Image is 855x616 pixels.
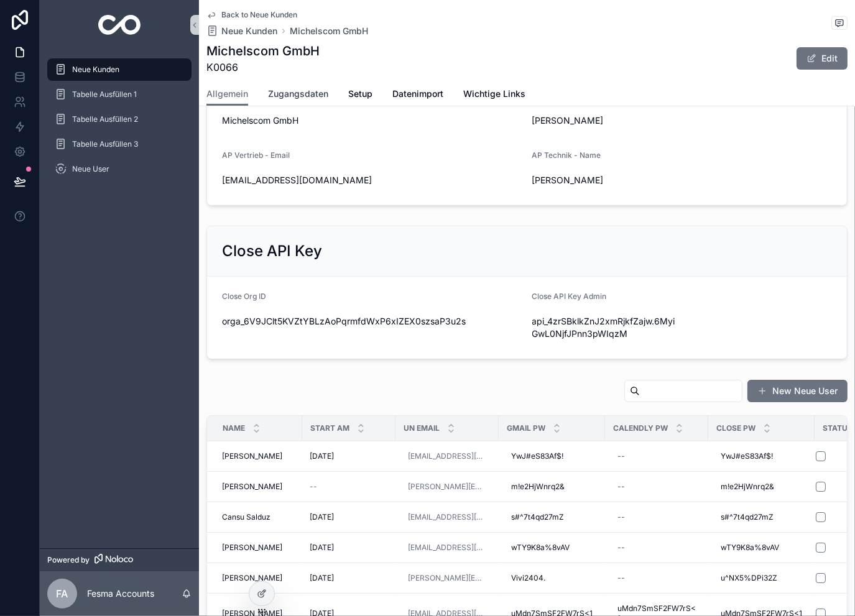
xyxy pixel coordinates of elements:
h2: Close API Key [222,241,322,261]
span: [PERSON_NAME] [222,451,282,461]
span: YwJ#eS83Af$! [511,451,563,461]
a: Neue Kunden [47,58,192,81]
span: s#^7t4qd27mZ [721,512,774,522]
a: -- [612,568,701,588]
a: Back to Neue Kunden [206,10,297,20]
span: YwJ#eS83Af$! [721,451,773,461]
a: wTY9K8a%8vAV [506,538,598,558]
span: Tabelle Ausfüllen 3 [72,139,138,149]
a: [DATE] [310,543,388,553]
a: Datenimport [392,83,443,108]
div: -- [617,451,625,461]
span: Back to Neue Kunden [221,10,297,20]
a: -- [612,477,701,497]
a: [PERSON_NAME][EMAIL_ADDRESS][DOMAIN_NAME] [403,568,491,588]
span: u^NX5%DPi32Z [721,573,777,583]
a: Neue Kunden [206,25,277,37]
span: Gmail Pw [507,423,545,433]
a: [DATE] [310,573,388,583]
a: [PERSON_NAME] [222,451,295,461]
span: -- [310,482,317,492]
span: Michelscom GmbH [222,114,522,127]
span: Tabelle Ausfüllen 1 [72,90,137,99]
span: Powered by [47,555,90,565]
span: m!e2HjWnrq2& [721,482,774,492]
a: m!e2HjWnrq2& [716,477,807,497]
span: Close API Key Admin [532,292,607,301]
a: YwJ#eS83Af$! [716,446,807,466]
span: AP Vertrieb - Email [222,150,290,160]
span: api_4zrSBklkZnJ2xmRjkfZajw.6MyiGwL0NjfJPnn3pWIqzM [532,315,677,340]
a: [EMAIL_ADDRESS][DOMAIN_NAME] [408,451,486,461]
span: [EMAIL_ADDRESS][DOMAIN_NAME] [222,174,522,186]
a: [EMAIL_ADDRESS][DOMAIN_NAME] [403,507,491,527]
span: Wichtige Links [463,88,525,100]
a: [EMAIL_ADDRESS][DOMAIN_NAME] [408,512,486,522]
span: Name [223,423,245,433]
span: Close Org ID [222,292,266,301]
span: Setup [348,88,372,100]
span: Zugangsdaten [268,88,328,100]
a: Zugangsdaten [268,83,328,108]
span: [PERSON_NAME] [532,114,677,127]
a: [EMAIL_ADDRESS][DOMAIN_NAME] [403,538,491,558]
span: [PERSON_NAME] [532,174,677,186]
span: Close Pw [716,423,756,433]
div: -- [617,512,625,522]
a: wTY9K8a%8vAV [716,538,807,558]
span: K0066 [206,60,320,75]
a: [DATE] [310,512,388,522]
a: [DATE] [310,451,388,461]
span: [PERSON_NAME] [222,573,282,583]
a: m!e2HjWnrq2& [506,477,598,497]
span: Allgemein [206,88,248,100]
span: s#^7t4qd27mZ [511,512,564,522]
span: FA [57,586,68,601]
a: [EMAIL_ADDRESS][DOMAIN_NAME] [403,446,491,466]
a: Tabelle Ausfüllen 2 [47,108,192,131]
span: [PERSON_NAME] [222,482,282,492]
a: s#^7t4qd27mZ [506,507,598,527]
span: m!e2HjWnrq2& [511,482,565,492]
span: Neue Kunden [72,65,119,75]
a: Cansu Salduz [222,512,295,522]
span: Neue User [72,164,109,174]
a: [PERSON_NAME][EMAIL_ADDRESS][DOMAIN_NAME] [408,482,486,492]
span: wTY9K8a%8vAV [511,543,570,553]
span: [DATE] [310,451,334,461]
span: AP Technik - Name [532,150,601,160]
a: Allgemein [206,83,248,106]
a: Vivi2404. [506,568,598,588]
span: [DATE] [310,512,334,522]
div: -- [617,543,625,553]
span: wTY9K8a%8vAV [721,543,779,553]
span: [DATE] [310,573,334,583]
button: New Neue User [747,380,848,402]
a: -- [612,507,701,527]
span: Tabelle Ausfüllen 2 [72,114,138,124]
a: [PERSON_NAME][EMAIL_ADDRESS][DOMAIN_NAME] [408,573,486,583]
a: -- [310,482,388,492]
span: Start am [310,423,349,433]
a: [PERSON_NAME] [222,543,295,553]
span: Datenimport [392,88,443,100]
span: [DATE] [310,543,334,553]
span: UN Email [404,423,440,433]
div: -- [617,482,625,492]
button: Edit [797,47,848,70]
a: YwJ#eS83Af$! [506,446,598,466]
a: Powered by [40,548,199,571]
a: Michelscom GmbH [290,25,368,37]
a: Tabelle Ausfüllen 1 [47,83,192,106]
div: -- [617,573,625,583]
a: Tabelle Ausfüllen 3 [47,133,192,155]
a: [PERSON_NAME] [222,573,295,583]
a: u^NX5%DPi32Z [716,568,807,588]
a: -- [612,446,701,466]
p: Fesma Accounts [87,587,154,600]
h1: Michelscom GmbH [206,42,320,60]
a: s#^7t4qd27mZ [716,507,807,527]
a: -- [612,538,701,558]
